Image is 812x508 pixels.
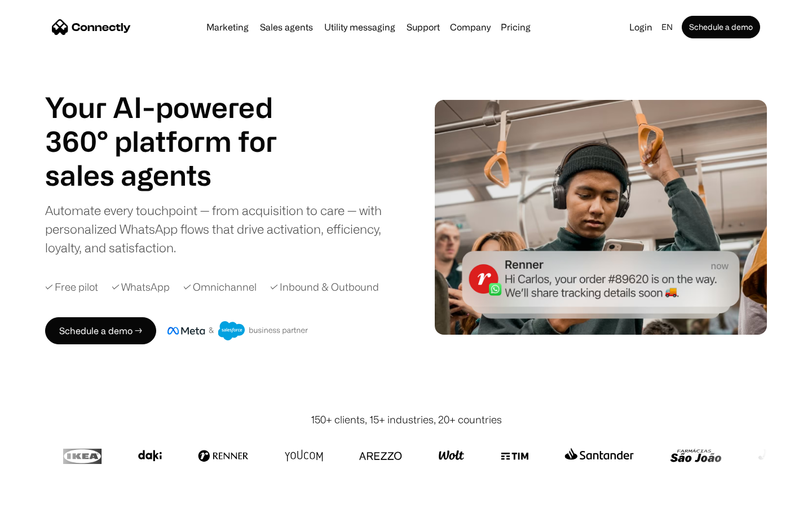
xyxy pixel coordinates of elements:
[450,19,491,35] div: Company
[45,201,400,257] div: Automate every touchpoint — from acquisition to care — with personalized WhatsApp flows that driv...
[45,90,304,158] h1: Your AI-powered 360° platform for
[183,279,257,295] div: ✓ Omnichannel
[23,488,68,504] ul: Language list
[45,279,98,295] div: ✓ Free pilot
[112,279,170,295] div: ✓ WhatsApp
[45,158,304,192] h1: sales agents
[270,279,379,295] div: ✓ Inbound & Outbound
[661,19,673,35] div: en
[45,317,156,344] a: Schedule a demo →
[202,23,253,32] a: Marketing
[167,321,308,340] img: Meta and Salesforce business partner badge.
[625,19,657,35] a: Login
[320,23,400,32] a: Utility messaging
[402,23,444,32] a: Support
[311,412,502,427] div: 150+ clients, 15+ industries, 20+ countries
[682,16,760,38] a: Schedule a demo
[255,23,317,32] a: Sales agents
[496,23,535,32] a: Pricing
[11,487,68,504] aside: Language selected: English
